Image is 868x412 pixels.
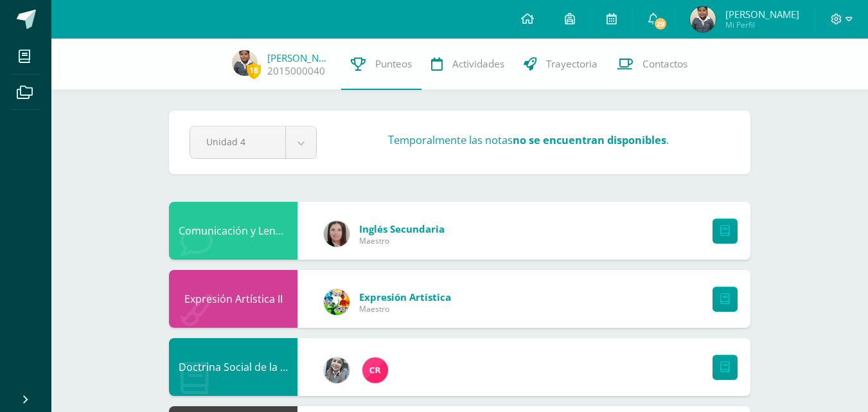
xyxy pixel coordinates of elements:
[169,270,297,328] div: Expresión Artística II
[359,222,445,235] span: Inglés Secundaria
[359,303,451,314] span: Maestro
[452,57,504,71] span: Actividades
[267,64,325,78] a: 2015000040
[359,235,445,246] span: Maestro
[653,17,668,31] span: 29
[725,19,799,30] span: Mi Perfil
[206,127,269,157] span: Unidad 4
[359,291,451,303] span: Expresión Artística
[247,62,261,78] span: 18
[362,357,388,383] img: 866c3f3dc5f3efb798120d7ad13644d9.png
[324,357,350,383] img: cba4c69ace659ae4cf02a5761d9a2473.png
[169,202,297,260] div: Comunicación y Lenguaje L3 Inglés
[642,57,687,71] span: Contactos
[690,6,716,32] img: 1ab32ebff50be19fc4f395b7d8225d84.png
[267,51,332,64] a: [PERSON_NAME]
[375,57,412,71] span: Punteos
[190,127,316,158] a: Unidad 4
[169,338,297,396] div: Doctrina Social de la Iglesia
[513,133,666,147] strong: no se encuentran disponibles
[324,221,350,247] img: 8af0450cf43d44e38c4a1497329761f3.png
[388,133,669,147] h3: Temporalmente las notas .
[725,8,799,21] span: [PERSON_NAME]
[514,39,607,90] a: Trayectoria
[341,39,421,90] a: Punteos
[421,39,514,90] a: Actividades
[324,289,350,315] img: 159e24a6ecedfdf8f489544946a573f0.png
[232,50,258,76] img: 1ab32ebff50be19fc4f395b7d8225d84.png
[607,39,697,90] a: Contactos
[546,57,598,71] span: Trayectoria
